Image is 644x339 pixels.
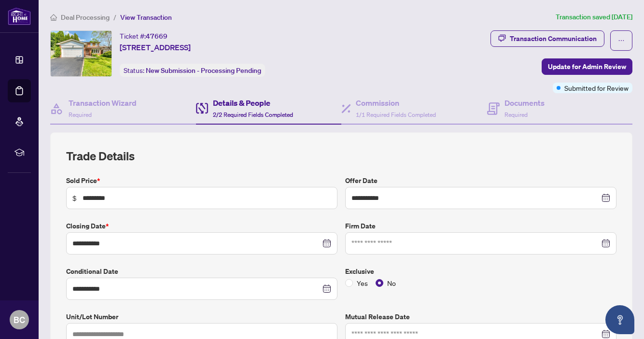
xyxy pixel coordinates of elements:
div: Status: [120,64,265,77]
span: No [383,278,400,288]
button: Open asap [605,305,634,334]
span: Required [69,111,92,118]
button: Update for Admin Review [542,58,632,75]
span: Update for Admin Review [548,59,626,74]
img: logo [8,7,31,25]
label: Sold Price [66,175,337,186]
span: Required [504,111,528,118]
h4: Commission [356,97,436,109]
span: 47669 [146,32,168,41]
label: Unit/Lot Number [66,311,337,322]
h4: Details & People [213,97,293,109]
span: Yes [353,278,372,288]
span: View Transaction [120,13,172,22]
h4: Documents [504,97,545,109]
h4: Transaction Wizard [69,97,137,109]
label: Closing Date [66,221,337,231]
span: Submitted for Review [564,83,629,93]
label: Offer Date [345,175,616,186]
label: Conditional Date [66,266,337,277]
article: Transaction saved [DATE] [556,12,632,23]
span: 1/1 Required Fields Completed [356,111,436,118]
span: home [50,14,57,21]
span: [STREET_ADDRESS] [120,42,191,53]
span: 2/2 Required Fields Completed [213,111,293,118]
span: ellipsis [618,37,625,44]
label: Firm Date [345,221,616,231]
label: Exclusive [345,266,616,277]
h2: Trade Details [66,148,616,164]
span: close-circle [324,285,331,292]
span: close-circle [603,195,610,201]
div: Ticket #: [120,30,168,42]
button: Transaction Communication [490,30,604,47]
img: IMG-C12280114_1.jpg [51,31,112,76]
span: BC [14,313,25,326]
span: $ [72,193,77,203]
span: Deal Processing [61,13,110,22]
span: close-circle [324,240,331,247]
div: Transaction Communication [510,31,597,46]
li: / [113,12,116,23]
label: Mutual Release Date [345,311,616,322]
span: New Submission - Processing Pending [146,66,261,75]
